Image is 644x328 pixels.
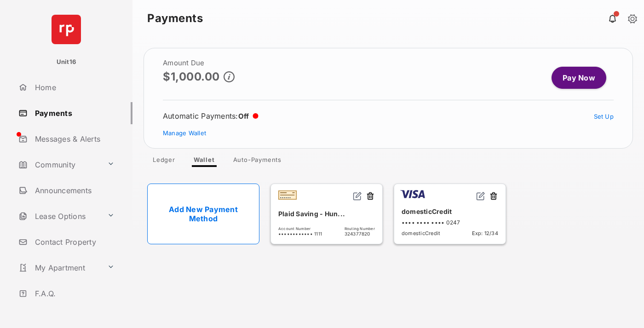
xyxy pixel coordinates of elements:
span: Off [238,112,249,121]
a: Set Up [594,113,614,120]
a: Add New Payment Method [147,184,259,244]
a: Wallet [186,156,222,167]
p: Unit16 [57,58,76,67]
span: 324377820 [345,231,375,236]
a: Contact Property [15,231,132,253]
a: Announcements [15,179,132,201]
span: Account Number [278,226,322,231]
a: Community [15,154,103,176]
span: Routing Number [345,226,375,231]
a: Manage Wallet [163,129,206,137]
strong: Payments [147,13,203,24]
div: •••• •••• •••• 0247 [402,219,498,226]
p: $1,000.00 [163,70,220,83]
h2: Amount Due [163,59,235,67]
div: Automatic Payments : [163,111,259,121]
img: svg+xml;base64,PHN2ZyB2aWV3Qm94PSIwIDAgMjQgMjQiIHdpZHRoPSIxNiIgaGVpZ2h0PSIxNiIgZmlsbD0ibm9uZSIgeG... [353,191,362,201]
img: svg+xml;base64,PHN2ZyB2aWV3Qm94PSIwIDAgMjQgMjQiIHdpZHRoPSIxNiIgaGVpZ2h0PSIxNiIgZmlsbD0ibm9uZSIgeG... [476,191,485,201]
a: F.A.Q. [15,282,132,305]
span: •••••••••••• 1111 [278,231,322,236]
div: domesticCredit [402,204,498,219]
span: Exp: 12/34 [472,230,498,236]
span: domesticCredit [402,230,440,236]
a: Lease Options [15,205,103,227]
a: Ledger [145,156,183,167]
a: Messages & Alerts [15,128,132,150]
a: My Apartment [15,257,103,279]
a: Payments [15,102,132,124]
div: Plaid Saving - Hun... [278,206,375,221]
a: Auto-Payments [226,156,289,167]
img: svg+xml;base64,PHN2ZyB4bWxucz0iaHR0cDovL3d3dy53My5vcmcvMjAwMC9zdmciIHdpZHRoPSI2NCIgaGVpZ2h0PSI2NC... [52,15,81,44]
a: Home [15,76,132,98]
